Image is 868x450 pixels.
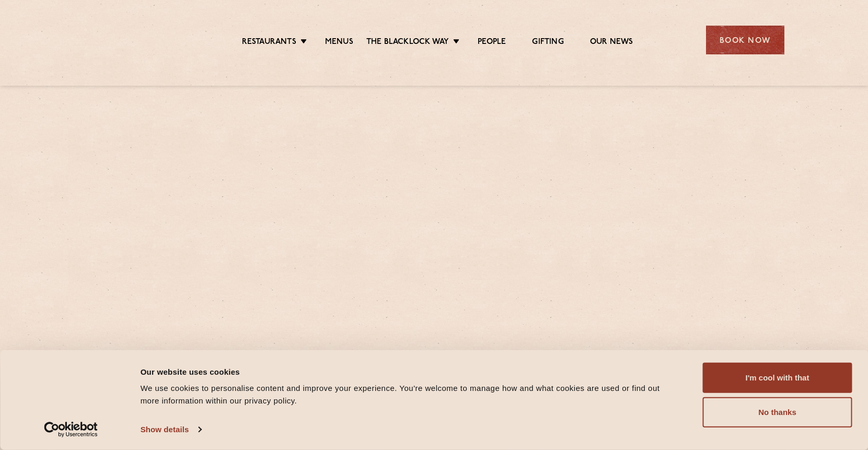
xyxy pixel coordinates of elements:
a: Restaurants [242,37,296,49]
a: The Blacklock Way [366,37,449,49]
a: Usercentrics Cookiebot - opens in a new window [25,422,117,437]
a: Menus [325,37,353,49]
a: Show details [141,422,201,437]
button: No thanks [703,397,852,428]
a: People [478,37,506,49]
a: Gifting [532,37,563,49]
div: We use cookies to personalise content and improve your experience. You're welcome to manage how a... [141,382,679,407]
img: svg%3E [84,10,175,70]
button: I'm cool with that [703,363,852,393]
div: Our website uses cookies [141,365,679,378]
a: Our News [590,37,633,49]
div: Book Now [706,26,784,54]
